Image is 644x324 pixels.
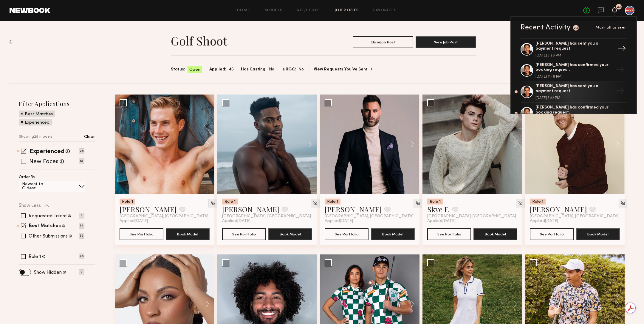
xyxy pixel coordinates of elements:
img: Unhide Model [518,201,523,206]
p: Clear [84,135,95,139]
a: Book Model [268,231,312,236]
p: Experienced [25,121,49,125]
label: Role 1 [29,254,41,259]
a: Book Model [371,231,415,236]
label: Experienced [30,149,64,155]
a: Favorites [373,9,397,12]
div: Role 1 [222,199,238,205]
p: 28 [79,148,84,154]
div: Role 1 [120,199,135,205]
div: Role 1 [325,199,340,205]
span: Is UGC: [281,66,296,73]
span: [GEOGRAPHIC_DATA], [GEOGRAPHIC_DATA] [120,214,208,219]
p: 46 [79,254,84,259]
a: [PERSON_NAME] has confirmed your booking request.→ [521,103,627,124]
span: No [269,66,274,73]
img: Unhide Model [620,201,626,206]
img: Back to previous page [9,40,12,44]
span: Mark all as seen [596,26,627,29]
button: See Portfolio [120,228,163,240]
span: [GEOGRAPHIC_DATA], [GEOGRAPHIC_DATA] [530,214,619,219]
h2: Filter Applications [19,100,95,108]
button: Book Model [473,228,517,240]
button: Book Model [371,228,415,240]
span: No [298,66,304,73]
a: [PERSON_NAME] [222,205,279,214]
a: Job Posts [335,9,359,12]
a: View Requests You’ve Sent [314,67,372,72]
p: 0 [79,269,84,275]
div: [PERSON_NAME] has sent you a payment request. [535,84,613,94]
div: Applied [DATE] [222,219,312,224]
a: [PERSON_NAME] [120,205,177,214]
img: Unhide Model [210,201,215,206]
a: [PERSON_NAME] [325,205,382,214]
div: Applied [DATE] [530,219,620,224]
div: Applied [DATE] [325,219,415,224]
a: Home [237,9,250,12]
button: View Job Post [416,36,476,48]
div: [PERSON_NAME] has sent you a payment request. [535,41,613,51]
label: New Faces [29,159,58,165]
a: Book Model [166,231,210,236]
button: Book Model [576,228,620,240]
span: Applied: [209,66,226,73]
p: Showing 28 models [19,135,52,139]
button: CloseJob Post [353,36,413,48]
p: Best Matches [25,112,53,117]
a: [PERSON_NAME] has confirmed your booking request.[DATE] 7:46 PM→ [521,60,627,82]
div: [PERSON_NAME] has confirmed your booking request. [535,105,613,115]
span: [GEOGRAPHIC_DATA], [GEOGRAPHIC_DATA] [427,214,516,219]
button: See Portfolio [530,228,574,240]
p: Order By [19,175,35,179]
p: Newest to Oldest [22,182,58,191]
p: 32 [79,233,84,239]
div: → [613,63,627,78]
span: [GEOGRAPHIC_DATA], [GEOGRAPHIC_DATA] [325,214,414,219]
span: [GEOGRAPHIC_DATA], [GEOGRAPHIC_DATA] [222,214,311,219]
a: [PERSON_NAME] has sent you a payment request.[DATE] 3:26 PM→ [521,38,627,60]
img: Unhide Model [415,201,420,206]
button: See Portfolio [222,228,266,240]
div: Applied [DATE] [120,219,210,224]
h1: Golf Shoot [171,33,227,48]
img: Unhide Model [313,201,318,206]
label: Best Matches [29,224,61,229]
div: Recent Activity [521,24,571,31]
p: 18 [79,158,84,164]
span: Open [189,67,200,73]
button: See Portfolio [427,228,471,240]
div: 23 [617,5,621,9]
span: Has Casting: [241,66,267,73]
div: 23 [574,26,578,30]
div: Applied [DATE] [427,219,517,224]
a: Book Model [473,231,517,236]
a: [PERSON_NAME] has sent you a payment request.[DATE] 3:57 PM→ [521,81,627,103]
a: Models [264,9,283,12]
button: Book Model [166,228,210,240]
div: [DATE] 3:26 PM [535,54,613,57]
label: Show Hidden [34,270,62,275]
div: [DATE] 7:46 PM [535,75,613,78]
div: Role 1 [530,199,546,205]
p: 14 [79,223,84,229]
p: 1 [79,213,84,218]
button: See Portfolio [325,228,369,240]
a: Skye F. [427,205,450,214]
div: Role 1 [427,199,443,205]
a: Requests [297,9,320,12]
label: Other Submissions [29,234,68,239]
div: [DATE] 3:57 PM [535,96,613,100]
div: → [613,84,627,100]
span: 46 [229,66,234,73]
div: → [615,42,628,57]
label: Requested Talent [29,214,67,218]
button: Book Model [268,228,312,240]
div: [PERSON_NAME] has confirmed your booking request. [535,63,613,73]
